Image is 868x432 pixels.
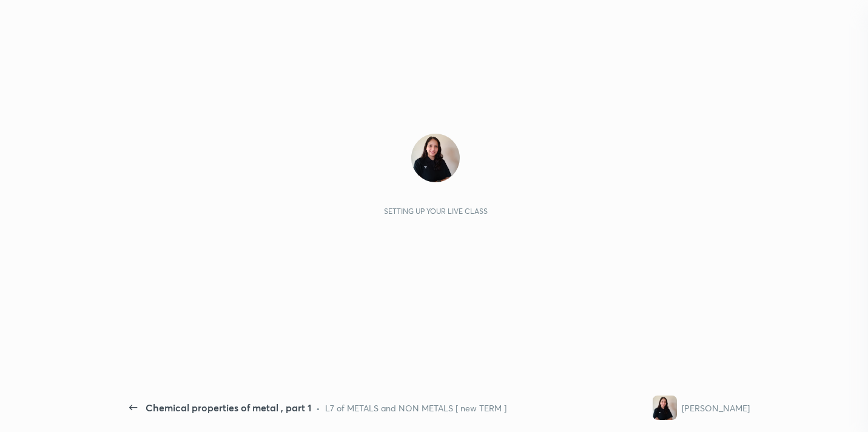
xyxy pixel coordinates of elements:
div: L7 of METALS and NON METALS [ new TERM ] [325,402,506,414]
img: 263bd4893d0d45f69ecaf717666c2383.jpg [653,396,677,420]
div: [PERSON_NAME] [682,402,750,414]
div: Setting up your live class [384,207,488,216]
img: 263bd4893d0d45f69ecaf717666c2383.jpg [411,134,460,182]
div: Chemical properties of metal , part 1 [146,400,311,415]
div: • [316,402,320,414]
